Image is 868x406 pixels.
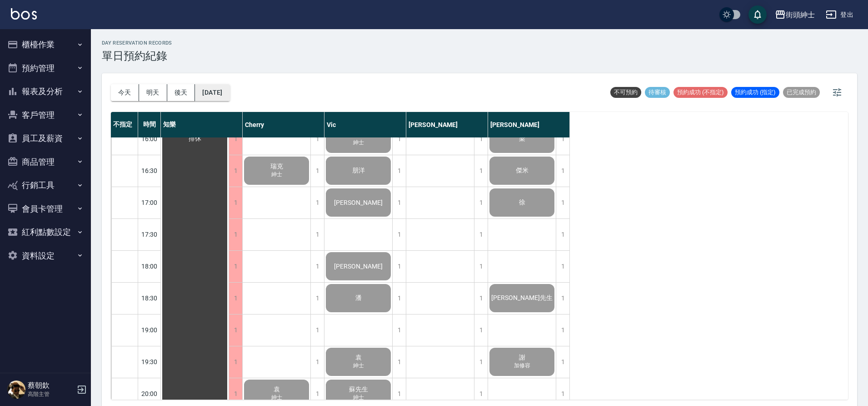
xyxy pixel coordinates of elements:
span: 預約成功 (指定) [731,88,779,96]
button: 商品管理 [4,150,87,174]
img: Logo [11,8,37,20]
div: 18:30 [138,282,161,314]
span: 紳士 [351,394,366,401]
button: 今天 [111,84,139,101]
div: 18:00 [138,250,161,282]
h3: 單日預約紀錄 [102,50,172,62]
div: 1 [392,123,406,155]
div: 1 [392,219,406,250]
div: 1 [392,155,406,187]
button: 後天 [167,84,195,101]
div: 街頭紳士 [786,9,815,20]
span: 紳士 [269,171,284,178]
div: 16:30 [138,155,161,187]
div: 時間 [138,112,161,137]
div: 1 [392,283,406,314]
div: 1 [474,251,488,282]
h5: 蔡朝欽 [28,381,74,390]
div: 1 [310,123,324,155]
div: 1 [556,251,569,282]
div: 1 [474,219,488,250]
button: 員工及薪資 [4,127,87,150]
div: 1 [229,346,242,378]
span: 排休 [187,135,203,143]
div: 1 [556,346,569,378]
p: 高階主管 [28,390,74,398]
span: 傑米 [514,167,530,175]
span: 加修容 [512,362,532,370]
div: 1 [310,251,324,282]
span: 謝 [517,354,527,362]
span: 預約成功 (不指定) [673,88,728,96]
div: 1 [474,346,488,378]
div: 1 [474,315,488,346]
span: 已完成預約 [783,88,820,96]
div: 1 [392,346,406,378]
button: 預約管理 [4,56,87,80]
span: 蘇先生 [347,386,370,394]
button: 紅利點數設定 [4,220,87,244]
div: 1 [229,283,242,314]
button: 資料設定 [4,244,87,268]
div: 16:00 [138,123,161,155]
button: 行銷工具 [4,173,87,197]
span: 徐 [517,198,527,207]
div: 1 [310,187,324,218]
div: 1 [229,219,242,250]
div: 1 [229,187,242,218]
div: 1 [556,315,569,346]
div: 1 [392,315,406,346]
span: 不可預約 [610,88,641,96]
div: 1 [229,155,242,187]
div: [PERSON_NAME] [488,112,570,137]
div: 不指定 [111,112,138,137]
button: [DATE] [195,84,229,101]
span: 袁 [354,354,364,362]
div: 1 [392,187,406,218]
span: [PERSON_NAME] [332,263,384,270]
div: 1 [474,187,488,218]
div: 1 [474,155,488,187]
div: 1 [556,283,569,314]
span: 紳士 [351,139,366,147]
span: 待審核 [645,88,670,96]
div: 1 [474,123,488,155]
span: 朋洋 [350,167,367,175]
button: 會員卡管理 [4,197,87,221]
div: 19:30 [138,346,161,378]
div: 1 [310,346,324,378]
button: 報表及分析 [4,80,87,103]
div: 1 [392,251,406,282]
span: [PERSON_NAME]先生 [489,294,554,302]
div: 19:00 [138,314,161,346]
div: 1 [310,155,324,187]
div: 1 [229,123,242,155]
div: 1 [229,251,242,282]
div: 1 [310,219,324,250]
span: 潘 [354,294,364,302]
div: Cherry [243,112,324,137]
img: Person [7,381,25,399]
button: 櫃檯作業 [4,33,87,56]
div: 知樂 [161,112,243,137]
div: 1 [474,283,488,314]
button: 街頭紳士 [771,5,818,24]
span: 袁 [272,386,282,394]
button: 登出 [822,6,857,23]
div: 1 [310,315,324,346]
span: 梁 [517,135,527,143]
div: [PERSON_NAME] [406,112,488,137]
div: 1 [556,187,569,218]
button: save [748,5,767,24]
span: 瑞克 [269,162,285,171]
button: 客戶管理 [4,103,87,127]
span: 紳士 [269,394,284,401]
div: 17:30 [138,218,161,250]
div: 1 [229,315,242,346]
button: 明天 [139,84,167,101]
div: Vic [324,112,406,137]
span: 紳士 [351,362,366,370]
div: 1 [556,123,569,155]
h2: day Reservation records [102,40,172,46]
div: 1 [556,155,569,187]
